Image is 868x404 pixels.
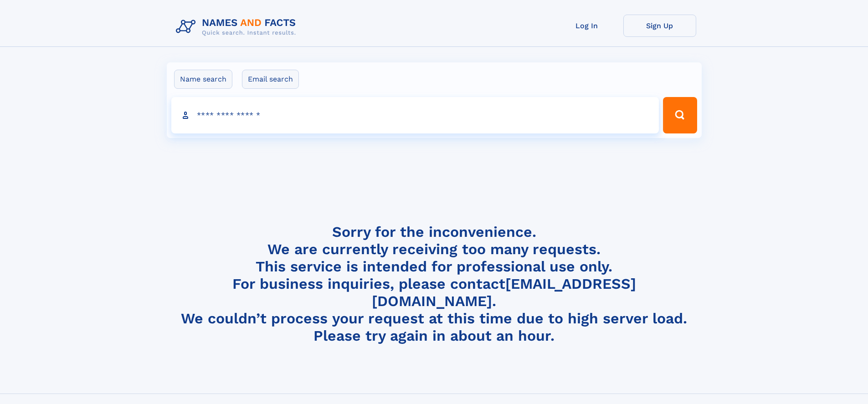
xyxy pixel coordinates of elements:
[171,97,659,133] input: search input
[242,70,299,89] label: Email search
[550,15,623,37] a: Log In
[663,97,697,133] button: Search Button
[172,223,696,345] h4: Sorry for the inconvenience. We are currently receiving too many requests. This service is intend...
[174,70,232,89] label: Name search
[623,15,696,37] a: Sign Up
[172,15,303,39] img: Logo Names and Facts
[372,275,636,310] a: [EMAIL_ADDRESS][DOMAIN_NAME]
